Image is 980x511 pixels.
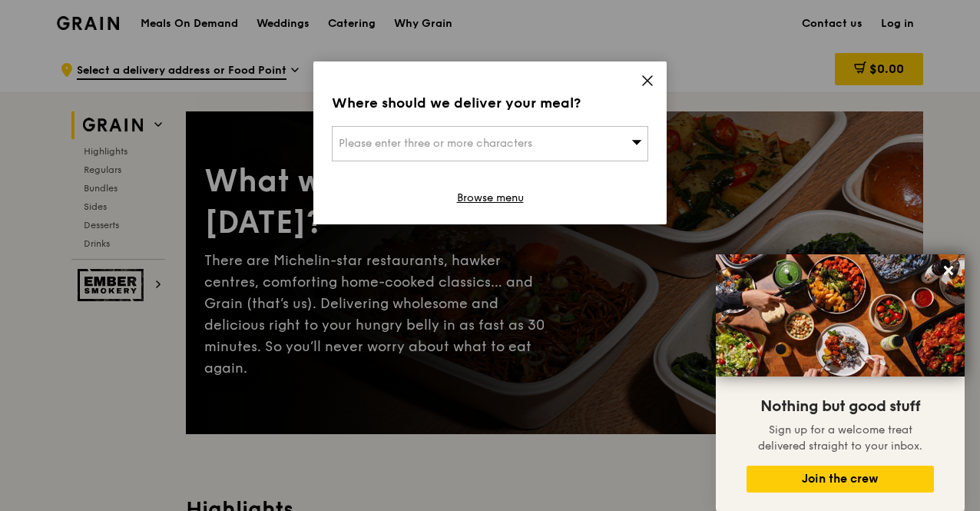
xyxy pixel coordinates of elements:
[747,466,934,493] button: Join the crew
[339,137,532,150] span: Please enter three or more characters
[457,191,524,206] a: Browse menu
[332,92,648,114] div: Where should we deliver your meal?
[760,397,920,416] span: Nothing but good stuff
[758,423,922,453] span: Sign up for a welcome treat delivered straight to your inbox.
[936,258,961,283] button: Close
[716,254,965,377] img: DSC07876-Edit02-Large.jpeg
